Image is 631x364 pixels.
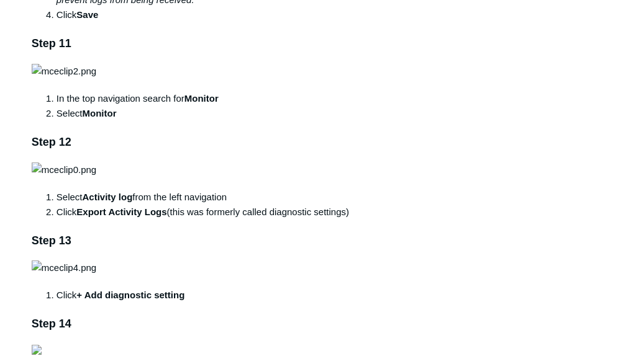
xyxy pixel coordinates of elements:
[83,192,133,202] strong: Activity log
[57,190,599,205] li: Select from the left navigation
[32,232,599,250] h3: Step 13
[32,162,96,177] img: mceclip0.png
[57,91,599,106] li: In the top navigation search for
[32,260,96,275] img: mceclip4.png
[32,345,42,355] img: 41428195825043
[57,106,599,121] li: Select
[32,315,599,333] h3: Step 14
[57,205,599,220] li: Click (this was formerly called diagnostic settings)
[57,7,599,22] li: Click
[32,133,599,151] h3: Step 12
[32,64,96,79] img: mceclip2.png
[83,108,117,118] strong: Monitor
[32,35,599,53] h3: Step 11
[76,9,98,20] strong: Save
[76,290,184,300] strong: + Add diagnostic setting
[57,288,599,303] li: Click
[184,93,219,104] strong: Monitor
[76,206,166,217] strong: Export Activity Logs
